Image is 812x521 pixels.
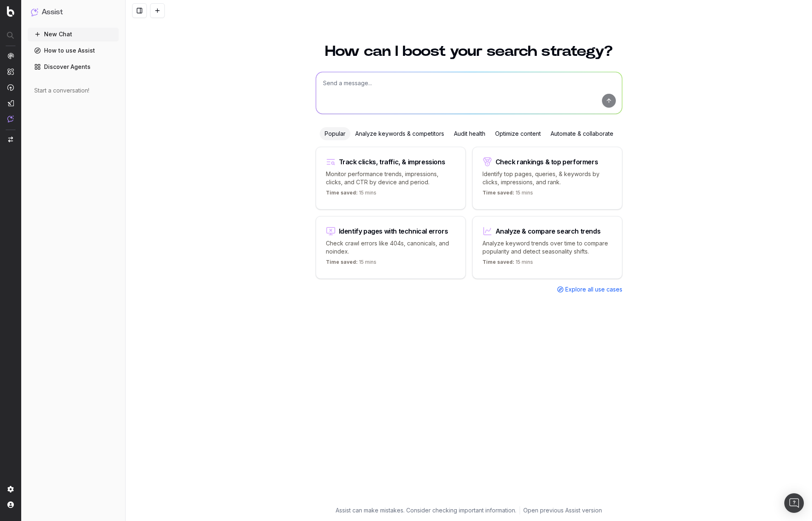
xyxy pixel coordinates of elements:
h1: How can I boost your search strategy? [316,44,622,59]
button: Assist [31,7,115,18]
a: How to use Assist [28,44,119,57]
img: Botify logo [7,6,14,17]
a: Explore all use cases [557,285,622,294]
div: Automate & collaborate [546,127,618,140]
p: 15 mins [326,259,376,269]
span: Explore all use cases [565,285,622,294]
p: Identify top pages, queries, & keywords by clicks, impressions, and rank. [482,170,612,186]
div: Optimize content [490,127,546,140]
img: Assist [31,8,38,16]
span: Time saved: [482,259,514,265]
div: Analyze & compare search trends [496,228,601,234]
p: Assist can make mistakes. Consider checking important information. [336,506,516,514]
div: Start a conversation! [34,86,112,95]
button: New Chat [28,28,119,41]
p: 15 mins [326,190,376,199]
img: Activation [7,84,14,91]
div: Check rankings & top performers [496,159,598,165]
p: Monitor performance trends, impressions, clicks, and CTR by device and period. [326,170,456,186]
div: Analyze keywords & competitors [350,127,449,140]
p: 15 mins [482,259,533,269]
a: Discover Agents [28,60,119,73]
span: Time saved: [482,190,514,196]
a: Open previous Assist version [523,506,602,514]
img: Analytics [7,53,14,59]
span: Time saved: [326,259,358,265]
h1: Assist [42,7,63,18]
p: 15 mins [482,190,533,199]
div: Audit health [449,127,490,140]
img: Setting [7,486,14,492]
img: Intelligence [7,68,14,75]
div: Identify pages with technical errors [339,228,448,234]
div: Track clicks, traffic, & impressions [339,159,445,165]
p: Analyze keyword trends over time to compare popularity and detect seasonality shifts. [482,239,612,256]
span: Time saved: [326,190,358,196]
img: Assist [7,115,14,122]
p: Check crawl errors like 404s, canonicals, and noindex. [326,239,456,256]
img: Switch project [8,137,13,142]
div: Popular [320,127,350,140]
div: Open Intercom Messenger [784,493,804,513]
img: My account [7,501,14,508]
img: Studio [7,100,14,106]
